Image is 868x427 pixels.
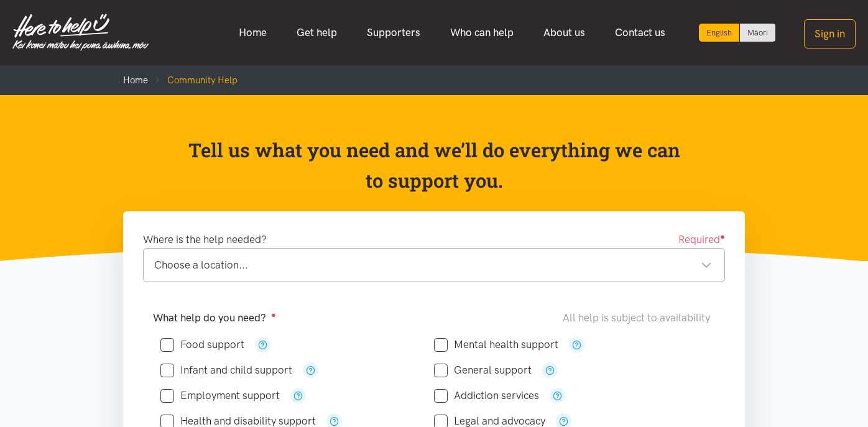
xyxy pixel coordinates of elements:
label: What help do you need? [153,310,276,326]
label: Legal and advocacy [434,416,545,426]
label: Addiction services [434,390,539,401]
div: Current language [699,24,740,42]
sup: ● [720,232,725,241]
a: Supporters [352,19,435,46]
label: Health and disability support [160,416,316,426]
label: Mental health support [434,339,558,350]
p: Tell us what you need and we’ll do everything we can to support you. [187,135,681,196]
a: Get help [282,19,352,46]
label: General support [434,365,532,375]
a: Contact us [600,19,680,46]
label: Food support [160,339,244,350]
li: Community Help [148,73,238,88]
div: Choose a location... [154,257,712,273]
span: Required [678,231,725,248]
label: Infant and child support [160,365,292,375]
label: Employment support [160,390,280,401]
a: Home [224,19,282,46]
button: Sign in [804,19,856,48]
label: Where is the help needed? [143,231,267,248]
img: Home [12,14,149,51]
a: Switch to Te Reo Māori [740,24,775,42]
div: All help is subject to availability [563,310,715,326]
sup: ● [271,310,276,319]
a: About us [529,19,600,46]
a: Home [123,75,148,86]
a: Who can help [435,19,529,46]
div: Language toggle [699,24,776,42]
